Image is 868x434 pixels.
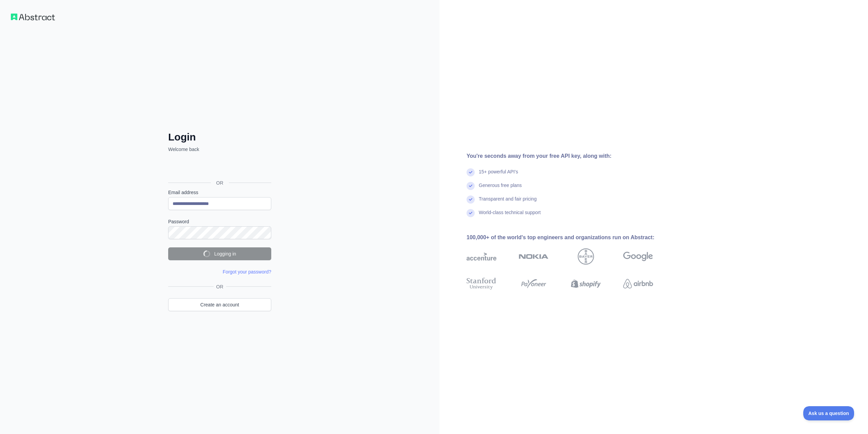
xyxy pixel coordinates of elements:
a: Create an account [168,298,271,311]
span: OR [214,283,226,290]
img: check mark [467,209,475,217]
p: Welcome back [168,146,271,153]
label: Password [168,218,271,225]
img: accenture [467,248,496,265]
img: check mark [467,182,475,190]
a: Forgot your password? [223,269,271,275]
img: nokia [519,248,549,265]
img: bayer [578,248,594,265]
img: check mark [467,168,475,176]
h2: Login [168,131,271,143]
div: Generous free plans [479,182,522,195]
img: airbnb [623,276,653,291]
img: Workflow [11,14,55,20]
img: check mark [467,195,475,204]
img: shopify [571,276,601,291]
iframe: Schaltfläche „Über Google anmelden“ [165,160,273,175]
button: Logging in [168,247,271,260]
div: World-class technical support [479,209,541,223]
img: google [623,248,653,265]
div: 100,000+ of the world's top engineers and organizations run on Abstract: [467,233,675,242]
img: payoneer [519,276,549,291]
div: Transparent and fair pricing [479,195,537,209]
span: OR [211,180,229,186]
label: Email address [168,189,271,196]
img: stanford university [467,276,496,291]
div: 15+ powerful API's [479,168,518,182]
div: You're seconds away from your free API key, along with: [467,152,675,160]
iframe: Toggle Customer Support [803,406,854,420]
